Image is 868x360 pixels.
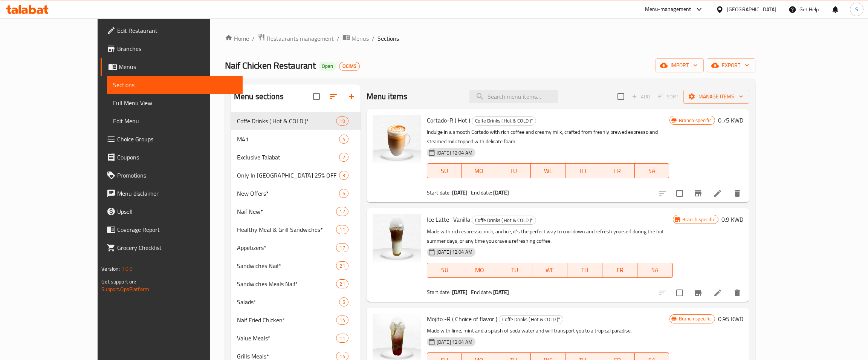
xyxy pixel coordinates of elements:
span: Start date: [427,188,451,198]
span: Coffe Drinks ( Hot & COLD )* [472,116,536,125]
div: Coffe Drinks ( Hot & COLD )* [472,216,536,225]
span: 21 [336,280,348,288]
span: Branches [117,44,237,53]
span: End date: [471,188,492,198]
span: 1.0.0 [121,264,133,274]
div: Appetizers* [237,243,336,252]
button: FR [602,263,637,278]
span: 11 [336,335,348,342]
div: Sandwiches Meals Naif* [237,279,336,288]
a: Sections [107,76,243,94]
a: Menus [342,34,369,43]
div: items [339,171,348,180]
button: Branch-specific-item [689,184,707,202]
span: Menus [351,34,369,43]
span: MO [465,265,494,276]
span: MO [465,165,494,176]
span: Healthy Meal & Grill Sandwiches* [237,225,336,234]
div: M41 [237,135,339,144]
div: Menu-management [645,5,691,14]
span: New Offers* [237,189,339,198]
span: Value Meals* [237,334,336,343]
a: Coverage Report [101,221,243,239]
div: New Offers*6 [231,184,361,202]
button: TU [496,163,531,178]
span: Cortado-R ( Hot ) [427,115,470,126]
div: Coffe Drinks ( Hot & COLD )*19 [231,112,361,130]
button: Manage items [683,90,749,104]
img: Ice Latte -Vanilla [373,214,421,262]
b: [DATE] [452,188,468,198]
div: items [339,135,348,144]
span: Promotions [117,171,237,180]
span: 2 [339,154,348,161]
a: Choice Groups [101,130,243,148]
div: Naif New* [237,207,336,216]
div: Coffe Drinks ( Hot & COLD )* [237,116,336,126]
span: Grocery Checklist [117,243,237,252]
h2: Menu sections [234,91,284,102]
span: Edit Menu [113,116,237,126]
div: items [339,189,348,198]
span: Coupons [117,153,237,162]
a: Full Menu View [107,94,243,112]
span: Branch specific [679,216,718,223]
li: / [337,34,339,43]
div: Coffe Drinks ( Hot & COLD )* [472,116,536,126]
a: Promotions [101,166,243,184]
span: TH [570,265,599,276]
div: Naif Fried Chicken* [237,316,336,325]
span: Branch specific [676,117,715,124]
a: Edit menu item [713,288,722,297]
div: Salads* [237,297,339,306]
button: WE [532,263,567,278]
button: Branch-specific-item [689,284,707,302]
span: Mojito -R ( Choice of flavor ) [427,313,497,325]
span: 6 [339,190,348,197]
div: Open [319,62,336,71]
button: TU [497,263,532,278]
b: [DATE] [493,287,509,297]
button: export [707,58,755,72]
span: SA [638,165,666,176]
span: Open [319,63,336,69]
span: 17 [336,208,348,215]
span: Select to update [672,285,688,301]
span: Menu disclaimer [117,189,237,198]
span: WE [535,265,564,276]
span: Sandwiches Naif* [237,261,336,270]
div: items [339,153,348,162]
button: SA [637,263,672,278]
span: 11 [336,226,348,233]
div: Exclusive Talabat [237,153,339,162]
div: Sandwiches Naif*21 [231,257,361,275]
span: Version: [101,264,120,274]
span: Menus [119,62,237,71]
span: Select all sections [309,89,324,104]
a: Upsell [101,202,243,221]
button: FR [600,163,635,178]
div: M414 [231,130,361,148]
div: items [336,316,348,325]
span: import [662,61,698,70]
li: / [252,34,255,43]
input: search [469,90,558,103]
a: Edit menu item [713,189,722,198]
span: Branch specific [676,315,715,322]
span: Manage items [689,92,743,101]
span: Restaurants management [267,34,334,43]
span: [DATE] 12:04 AM [434,339,475,346]
div: [GEOGRAPHIC_DATA] [727,5,776,14]
div: Sandwiches Meals Naif*21 [231,275,361,293]
button: SU [427,263,462,278]
span: 5 [339,299,348,306]
a: Edit Menu [107,112,243,130]
p: Made with lime, mint and a splash of soda water and will transport you to a tropical paradise. [427,326,669,335]
span: SA [640,265,669,276]
div: Only In [GEOGRAPHIC_DATA] 25% OFF3 [231,166,361,184]
a: Edit Restaurant [101,21,243,40]
span: Select to update [672,185,688,201]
